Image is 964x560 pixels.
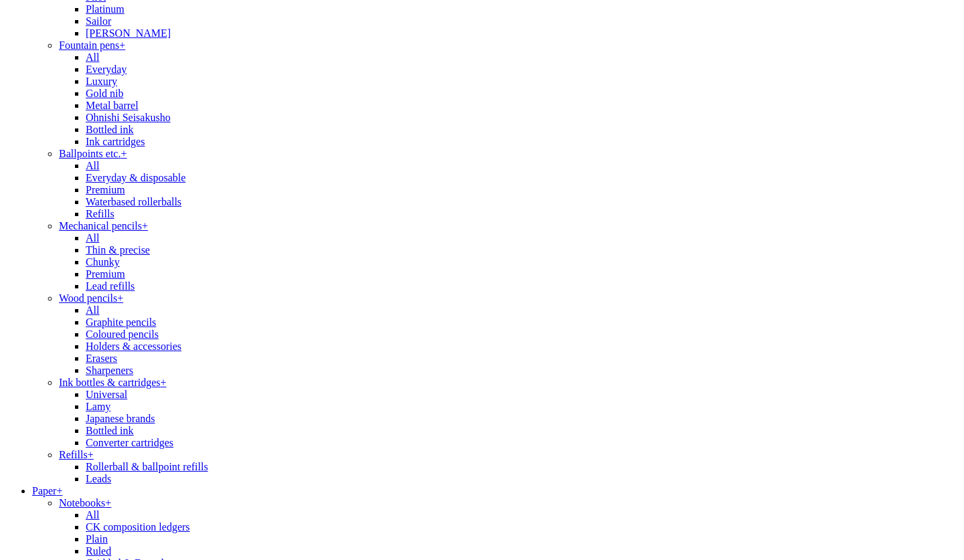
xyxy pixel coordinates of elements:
span: + [56,485,62,496]
a: Refills+ [59,449,94,460]
a: Ink cartridges [86,136,145,147]
a: Everyday & disposable [86,172,185,183]
a: Bottled ink [86,124,134,135]
a: Graphite pencils [86,316,156,328]
span: + [142,220,148,231]
a: Ink bottles & cartridges+ [59,377,167,388]
a: [PERSON_NAME] [86,27,171,39]
a: Universal [86,389,127,400]
a: Luxury [86,76,117,87]
a: Converter cartridges [86,437,173,448]
a: Holders & accessories [86,341,181,352]
a: CK composition ledgers [86,521,190,533]
a: Fountain pens+ [59,39,125,51]
a: Mechanical pencils+ [59,220,148,231]
a: Rollerball & ballpoint refills [86,461,208,472]
a: All [86,232,99,244]
a: Wood pencils+ [59,292,123,304]
a: Paper+ [32,485,62,496]
a: Ohnishi Seisakusho [86,112,171,123]
span: + [161,377,167,388]
a: Sailor [86,15,111,27]
a: All [86,160,99,171]
a: Notebooks+ [59,497,111,508]
a: Coloured pencils [86,329,159,340]
a: Thin & precise [86,244,150,256]
a: Gold nib [86,88,123,99]
a: Lead refills [86,280,135,292]
a: Waterbased rollerballs [86,196,181,207]
a: Ballpoints etc.+ [59,148,127,159]
a: Lamy [86,401,110,412]
a: Erasers [86,353,117,364]
span: + [117,292,123,304]
a: Chunky [86,256,120,268]
a: Leads [86,473,111,484]
a: Platinum [86,3,125,15]
a: Refills [86,208,114,219]
a: Sharpeners [86,365,133,376]
a: All [86,52,99,63]
a: All [86,304,99,316]
span: + [88,449,94,460]
a: Ruled [86,545,111,557]
span: + [120,148,127,159]
a: Everyday [86,64,127,75]
a: Japanese brands [86,413,155,424]
a: Bottled ink [86,425,134,436]
a: Premium [86,268,125,280]
a: Premium [86,184,125,195]
span: + [119,39,125,51]
span: + [105,497,111,508]
a: All [86,509,99,521]
a: Plain [86,533,108,545]
a: Metal barrel [86,100,139,111]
